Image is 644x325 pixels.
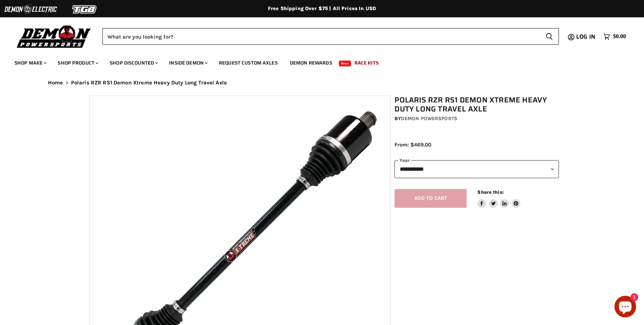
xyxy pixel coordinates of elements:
a: Shop Product [52,56,103,70]
img: Demon Powersports [14,23,93,49]
img: Demon Electric Logo 2 [4,3,58,16]
a: Race Kits [349,56,384,70]
a: Inside Demon [164,56,212,70]
a: Home [48,80,63,86]
nav: Breadcrumbs [34,80,610,86]
img: TGB Logo 2 [58,3,112,16]
aside: Share this: [477,189,520,208]
h1: Polaris RZR RS1 Demon Xtreme Heavy Duty Long Travel Axle [394,96,559,114]
span: $0.00 [613,33,626,40]
a: Shop Make [9,56,51,70]
a: Demon Powersports [401,115,457,122]
inbox-online-store-chat: Shopify online store chat [612,296,638,319]
a: Demon Rewards [284,56,338,70]
input: Search [102,28,540,45]
a: Request Custom Axles [213,56,283,70]
span: New! [339,61,351,66]
span: Share this: [477,189,503,195]
span: Log in [576,32,595,41]
form: Product [102,28,559,45]
a: Log in [573,34,600,40]
div: Free Shipping Over $75 | All Prices In USD [34,5,610,12]
ul: Main menu [9,53,624,70]
div: by [394,115,559,123]
span: Polaris RZR RS1 Demon Xtreme Heavy Duty Long Travel Axle [71,80,227,86]
span: From: $469.00 [394,141,431,148]
a: $0.00 [600,31,630,42]
select: year [394,160,559,178]
button: Search [540,28,559,45]
a: Shop Discounted [104,56,162,70]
